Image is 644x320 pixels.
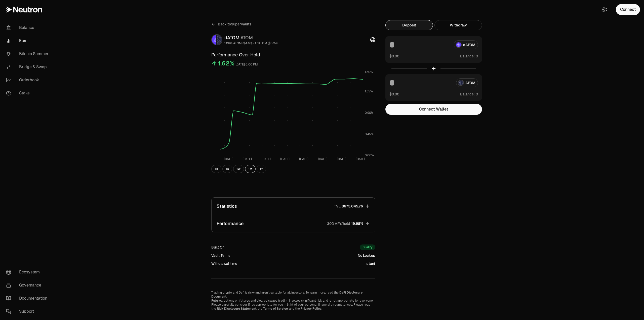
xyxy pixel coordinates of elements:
[385,104,482,115] button: Connect Wallet
[2,266,54,279] a: Ecosystem
[385,20,433,30] button: Deposit
[389,91,399,97] button: $0.00
[365,70,373,74] tspan: 1.80%
[233,165,244,173] button: 1W
[263,307,288,311] a: Terms of Service
[224,41,277,45] div: 1.1994 ATOM ($4.46) = 1 dATOM ($5.34)
[460,54,475,59] span: Balance:
[217,35,222,45] img: ATOM Logo
[2,279,54,292] a: Governance
[358,253,375,258] div: No Lockup
[2,60,54,74] a: Bridge & Swap
[364,261,375,266] div: Instant
[365,111,374,115] tspan: 0.90%
[211,245,224,250] div: Built On
[2,87,54,100] a: Stake
[211,291,375,299] p: Trading crypto and Defi is risky and aren't suitable for all investors. To learn more, read the .
[2,34,54,47] a: Earn
[351,221,363,226] span: 19.68%
[2,47,54,60] a: Bitcoin Summer
[211,165,221,173] button: 1H
[245,165,256,173] button: 1M
[212,35,216,45] img: dATOM Logo
[616,4,640,15] button: Connect
[218,59,234,67] div: 1.62%
[218,22,252,27] span: Back to Supervaults
[460,92,475,97] span: Balance:
[342,204,363,209] span: $673,045.76
[327,221,350,226] p: 30D APY/hold
[301,307,321,311] a: Privacy Policy
[211,299,375,311] p: Futures, options on futures and cleared swaps trading involves significant risk and is not approp...
[389,53,399,59] button: $0.00
[2,74,54,87] a: Orderbook
[261,157,271,161] tspan: [DATE]
[280,157,290,161] tspan: [DATE]
[2,21,54,34] a: Balance
[360,244,375,250] div: Duality
[356,157,365,161] tspan: [DATE]
[299,157,308,161] tspan: [DATE]
[257,165,266,173] button: 1Y
[365,89,373,93] tspan: 1.35%
[217,203,237,210] p: Statistics
[243,157,252,161] tspan: [DATE]
[337,157,346,161] tspan: [DATE]
[318,157,327,161] tspan: [DATE]
[212,198,375,215] button: StatisticsTVL$673,045.76
[211,253,230,258] div: Vault Terms
[2,305,54,318] a: Support
[235,62,258,67] div: [DATE] 8:00 PM
[334,204,341,209] p: TVL
[211,261,237,266] div: Withdrawal time
[224,157,233,161] tspan: [DATE]
[240,35,253,41] span: ATOM
[217,307,256,311] a: Risk Disclosure Statement
[211,51,375,58] h3: Performance Over Hold
[222,165,232,173] button: 1D
[365,153,374,157] tspan: 0.00%
[211,20,252,28] a: Back toSupervaults
[211,291,363,299] a: DeFi Disclosure Document
[434,20,482,30] button: Withdraw
[212,215,375,232] button: Performance30D APY/hold19.68%
[365,132,374,136] tspan: 0.45%
[224,34,277,41] div: dATOM
[217,220,244,227] p: Performance
[2,292,54,305] a: Documentation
